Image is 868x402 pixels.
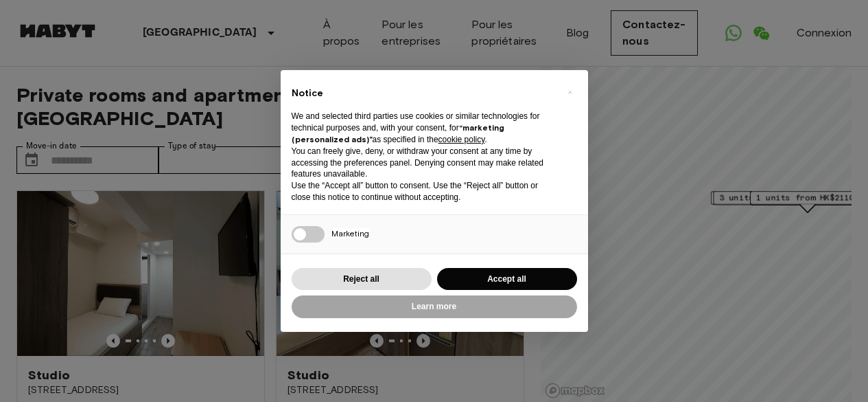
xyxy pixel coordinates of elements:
[292,180,555,203] p: Use the “Accept all” button to consent. Use the “Reject all” button or close this notice to conti...
[331,228,369,238] span: Marketing
[437,268,577,291] button: Accept all
[292,122,504,144] strong: “marketing (personalized ads)”
[292,111,555,145] p: We and selected third parties use cookies or similar technologies for technical purposes and, wit...
[559,81,581,103] button: Close this notice
[292,146,555,180] p: You can freely give, deny, or withdraw your consent at any time by accessing the preferences pane...
[292,268,432,291] button: Reject all
[292,295,577,318] button: Learn more
[438,135,485,144] a: cookie policy
[292,87,555,100] h2: Notice
[567,84,572,100] span: ×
